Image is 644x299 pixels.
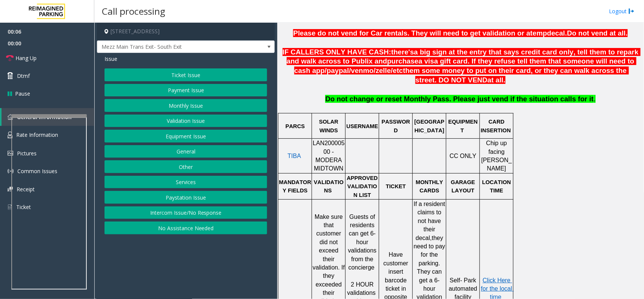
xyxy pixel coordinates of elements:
[451,179,476,194] span: GARAGE LAYOUT
[530,29,547,37] span: temp
[319,119,340,133] span: SOLAR WINDS
[294,57,636,74] span: a visa gift card. If they refuse tell them that someone will need to cash app/
[97,41,239,53] span: Mezz Main Trans Exit- South Exit
[105,84,267,97] button: Payment Issue
[567,29,628,37] span: Do not vend at all.
[17,72,30,80] span: Dtmf
[391,48,414,56] span: there's
[8,204,12,211] img: 'icon'
[283,48,391,56] span: IF CALLERS ONLY HAVE CASH:
[381,119,410,133] span: PASSWORD
[414,201,447,241] span: If a resident claims to not have their decal
[313,140,345,172] span: LAN20000500 - MODERA MIDTOWN
[287,153,301,159] span: TIBA
[347,175,379,198] span: APPROVED VALIDATION LIST
[105,68,267,81] button: Ticket Issue
[450,153,476,159] span: CC ONLY
[594,95,596,103] span: .
[105,222,267,234] button: No Assistance Needed
[105,176,267,189] button: Services
[15,54,37,62] span: Hang Up
[347,281,376,296] span: 2 HOUR validations
[386,183,406,189] span: TICKET
[279,179,311,194] span: MANDATORY FIELDS
[376,67,391,75] span: zelle
[482,179,513,194] span: LOCATION TIME
[15,90,30,98] span: Pause
[105,191,267,204] button: Paystation Issue
[105,160,267,173] button: Other
[105,99,267,112] button: Monthly Issue
[391,67,393,74] span: /
[8,132,12,138] img: 'icon'
[487,76,506,84] span: at all.
[286,123,305,129] span: PARCS
[105,145,267,158] button: General
[293,29,530,37] span: Please do not vend for Car rentals. They will need to get validation or a
[98,2,169,20] h3: Call processing
[346,123,378,129] span: USERNAME
[416,179,445,194] span: MONTHLY CARDS
[327,67,349,75] span: paypal
[2,108,94,126] a: General Information
[8,151,13,156] img: 'icon'
[8,187,13,192] img: 'icon'
[609,7,635,15] a: Logout
[387,57,418,65] span: purchase
[629,7,635,15] img: logout
[430,235,432,241] span: ,
[287,48,641,65] span: a big sign at the entry that says credit card only, tell them to repark and walk across to Publix...
[105,115,267,127] button: Validation Issue
[374,67,376,74] span: /
[351,67,373,75] span: venmo
[448,119,478,133] span: EQUIPMENT
[8,114,13,120] img: 'icon'
[8,168,14,174] img: 'icon'
[547,29,567,37] span: decal.
[325,95,593,103] span: Do not change or reset Monthly Pass. Please just vend if the situation calls for it
[393,67,403,75] span: etc
[314,179,344,194] span: VALIDATIONS
[481,140,512,172] span: Chip up facing [PERSON_NAME]
[287,153,301,159] a: TIBA
[349,67,351,74] span: /
[97,23,275,40] h4: [STREET_ADDRESS]
[17,113,72,121] span: General Information
[348,214,378,271] span: Guests of residents can get 6-hour validations from the concierge
[105,206,267,219] button: Intercom Issue/No Response
[414,119,444,133] span: [GEOGRAPHIC_DATA]
[105,55,117,63] span: Issue
[403,67,629,84] span: them some money to put on their card, or they can walk across the street. DO NOT VEND
[105,130,267,143] button: Equipment Issue
[481,119,511,133] span: CARD INSERTION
